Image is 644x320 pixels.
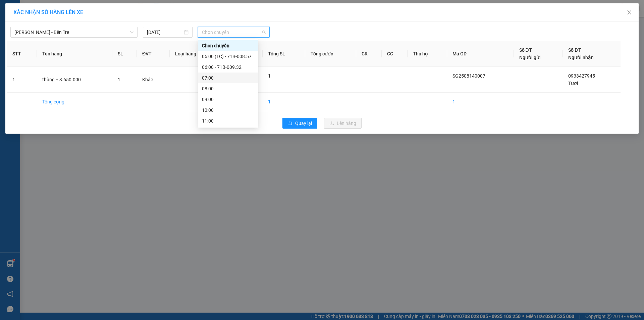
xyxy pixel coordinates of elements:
[13,9,83,15] span: XÁC NHẬN SỐ HÀNG LÊN XE
[568,73,595,79] span: 0933427945
[519,55,541,60] span: Người gửi
[568,55,594,60] span: Người nhận
[202,42,254,49] div: Chọn chuyến
[202,74,254,82] div: 07:00
[202,117,254,125] div: 11:00
[78,22,132,31] div: 0933427945
[6,6,74,21] div: [GEOGRAPHIC_DATA]
[288,121,292,126] span: rollback
[519,47,532,53] span: Số ĐT
[568,47,581,53] span: Số ĐT
[78,14,132,22] div: Tươi
[202,53,254,60] div: 05:00 (TC) - 71B-008.57
[118,77,120,82] span: 1
[78,6,132,14] div: Cái Mơn
[7,41,37,67] th: STT
[408,41,447,67] th: Thu hộ
[382,41,408,67] th: CC
[447,41,514,67] th: Mã GD
[37,67,112,93] td: thùng + 3.650.000
[324,118,362,129] button: uploadLên hàng
[202,106,254,114] div: 10:00
[147,29,182,36] input: 14/08/2025
[627,10,632,15] span: close
[202,85,254,92] div: 08:00
[7,67,37,93] td: 1
[170,41,218,67] th: Loại hàng
[202,96,254,103] div: 09:00
[295,120,312,127] span: Quay lại
[6,6,16,13] span: Gửi:
[305,41,356,67] th: Tổng cước
[137,67,170,93] td: Khác
[14,27,133,37] span: Hồ Chí Minh - Bến Tre
[620,3,639,22] button: Close
[356,41,382,67] th: CR
[137,41,170,67] th: ĐVT
[37,41,112,67] th: Tên hàng
[263,41,305,67] th: Tổng SL
[268,73,271,79] span: 1
[263,93,305,111] td: 1
[282,118,317,129] button: rollbackQuay lại
[452,73,485,79] span: SG2508140007
[78,6,95,13] span: Nhận:
[447,93,514,111] td: 1
[112,41,137,67] th: SL
[568,81,578,86] span: Tươi
[198,40,258,51] div: Chọn chuyến
[202,63,254,71] div: 06:00 - 71B-009.32
[37,93,112,111] td: Tổng cộng
[6,46,132,55] div: Tên hàng: thùng + 3.650.000 ( : 1 )
[202,27,266,37] span: Chọn chuyến
[77,35,86,42] span: CC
